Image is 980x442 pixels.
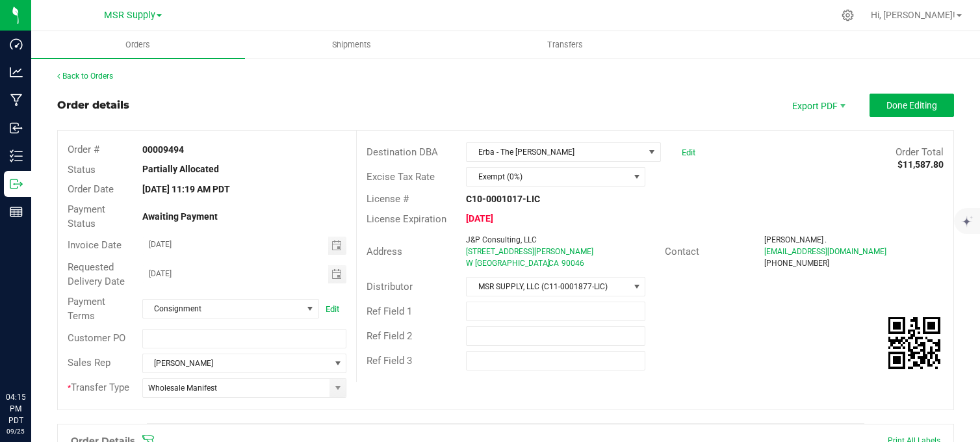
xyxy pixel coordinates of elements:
iframe: Resource center [13,338,52,377]
span: Sales Rep [68,357,110,369]
span: [STREET_ADDRESS][PERSON_NAME] [466,247,593,256]
span: J&P Consulting, LLC [466,235,537,244]
inline-svg: Manufacturing [10,94,23,107]
span: MSR Supply [104,10,155,21]
span: Order # [68,144,99,155]
span: W [GEOGRAPHIC_DATA] [466,259,550,268]
p: 09/25 [6,426,25,436]
div: Order details [57,97,129,113]
span: Destination DBA [367,146,438,158]
span: Hi, [PERSON_NAME]! [871,10,955,20]
img: Scan me! [888,317,940,369]
span: Toggle calendar [328,265,347,283]
span: Erba - The [PERSON_NAME] [467,143,643,161]
inline-svg: Reports [10,205,23,218]
div: Manage settings [840,9,856,21]
span: , [547,259,548,268]
span: Order Date [68,183,114,195]
span: Contact [665,246,699,257]
inline-svg: Inbound [10,122,23,135]
a: Shipments [245,31,459,58]
a: Orders [31,31,245,58]
span: Done Editing [886,100,937,110]
span: Toggle calendar [328,237,347,255]
span: Transfer Type [68,382,129,393]
span: [PERSON_NAME] [143,354,329,372]
span: Customer PO [68,332,125,344]
inline-svg: Dashboard [10,38,23,51]
strong: [DATE] [466,213,493,224]
span: Distributor [367,281,413,292]
span: Ref Field 1 [367,305,412,317]
a: Edit [682,148,695,157]
span: Order Total [896,146,944,158]
button: Done Editing [870,94,954,117]
span: [EMAIL_ADDRESS][DOMAIN_NAME] [764,247,886,256]
p: 04:15 PM PDT [6,391,25,426]
span: Transfers [530,39,600,51]
li: Export PDF [779,94,857,117]
strong: Awaiting Payment [142,211,218,222]
strong: 00009494 [142,144,184,155]
span: Orders [108,39,168,51]
span: CA [548,259,559,268]
span: [PHONE_NUMBER] [764,259,829,268]
inline-svg: Outbound [10,177,23,190]
strong: [DATE] 11:19 AM PDT [142,184,230,194]
qrcode: 00009494 [888,317,940,369]
span: Invoice Date [68,239,122,251]
strong: Partially Allocated [142,164,219,174]
inline-svg: Analytics [10,66,23,79]
a: Back to Orders [57,71,113,81]
span: Status [68,164,96,175]
a: Edit [326,304,339,314]
span: Ref Field 2 [367,330,412,342]
span: License # [367,193,409,205]
span: [PERSON_NAME] [764,235,823,244]
span: Requested Delivery Date [68,261,125,288]
span: 90046 [561,259,584,268]
a: Transfers [458,31,672,58]
span: Payment Status [68,203,105,230]
inline-svg: Inventory [10,149,23,162]
span: Address [367,246,402,257]
span: . [825,235,827,244]
strong: C10-0001017-LIC [466,194,540,204]
span: Excise Tax Rate [367,171,435,183]
strong: $11,587.80 [897,159,944,170]
span: MSR SUPPLY, LLC (C11-0001877-LIC) [467,278,628,296]
span: Shipments [315,39,389,51]
span: Exempt (0%) [467,168,628,186]
span: License Expiration [367,213,446,225]
span: Consignment [143,300,302,318]
span: Ref Field 3 [367,355,412,367]
span: Payment Terms [68,296,105,322]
